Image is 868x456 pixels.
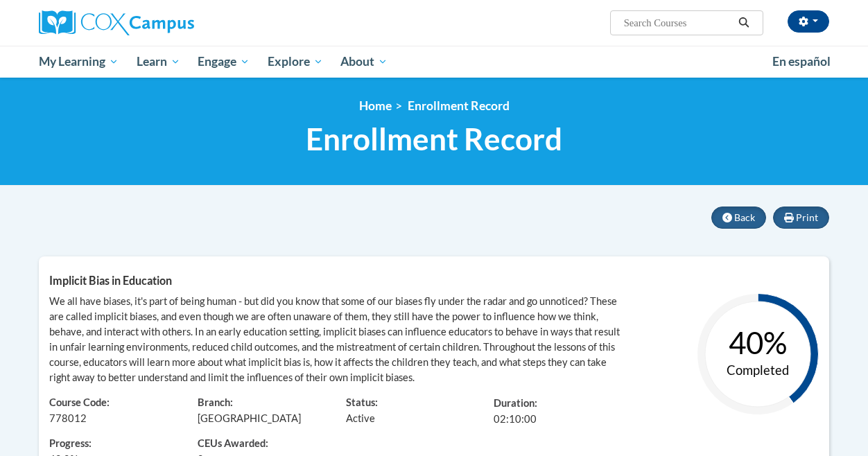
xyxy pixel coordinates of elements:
[198,412,301,424] span: [GEOGRAPHIC_DATA]
[734,211,755,223] span: Back
[796,211,818,223] span: Print
[49,396,110,408] span: Course Code:
[30,46,128,78] a: My Learning
[49,437,92,449] span: Progress:
[772,54,831,69] span: En español
[198,53,250,70] span: Engage
[49,412,87,424] span: 778012
[727,362,789,378] text: Completed
[623,15,734,31] input: Search Courses
[494,413,537,425] span: 02:10:00
[39,53,119,70] span: My Learning
[49,295,620,383] span: We all have biases, it's part of being human - but did you know that some of our biases fly under...
[39,10,194,35] img: Cox Campus
[39,10,288,35] a: Cox Campus
[773,207,829,229] button: Print
[306,121,562,157] span: Enrollment Record
[346,412,375,424] span: Active
[359,98,392,113] a: Home
[494,397,537,409] span: Duration:
[729,324,787,360] text: 40%
[763,47,840,76] a: En español
[340,53,388,70] span: About
[734,15,754,31] button: Search
[346,396,378,408] span: Status:
[128,46,189,78] a: Learn
[711,207,766,229] button: Back
[198,437,325,452] span: CEUs Awarded:
[28,46,840,78] div: Main menu
[137,53,180,70] span: Learn
[268,53,323,70] span: Explore
[788,10,829,33] button: Account Settings
[408,98,510,113] span: Enrollment Record
[259,46,332,78] a: Explore
[332,46,397,78] a: About
[49,274,172,287] span: Implicit Bias in Education
[189,46,259,78] a: Engage
[198,396,233,408] span: Branch:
